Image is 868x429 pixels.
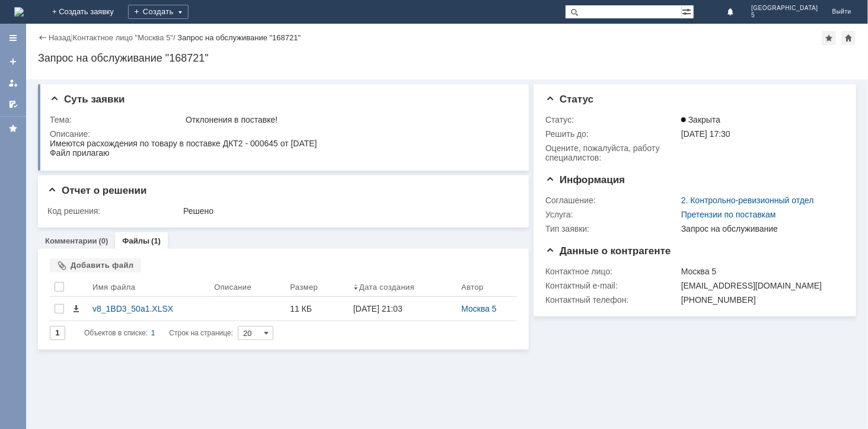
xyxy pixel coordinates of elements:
div: Соглашение: [545,196,679,205]
div: | [71,33,72,41]
div: Контактное лицо: [545,267,679,276]
div: Отклонения в поставке! [186,115,512,124]
a: Комментарии [45,236,97,245]
div: Размер [290,283,318,292]
div: Сделать домашней страницей [841,31,856,45]
a: Назад [49,33,71,42]
div: v8_1BD3_50a1.XLSX [92,304,205,313]
div: [DATE] 21:03 [353,304,403,313]
div: [EMAIL_ADDRESS][DOMAIN_NAME] [681,281,839,290]
div: Решено [183,206,512,216]
span: Отчет о решении [47,185,146,196]
a: Контактное лицо "Москва 5" [73,33,174,42]
a: Претензии по поставкам [681,210,776,219]
div: Решить до: [545,129,679,139]
div: (0) [99,236,108,245]
th: Дата создания [349,277,457,297]
div: Код решения: [47,206,181,216]
th: Размер [285,277,349,297]
div: Москва 5 [681,267,839,276]
div: Контактный e-mail: [545,281,679,290]
div: [PHONE_NUMBER] [681,295,839,305]
div: (1) [151,236,161,245]
a: Файлы [122,236,149,245]
div: Создать [128,5,189,19]
th: Имя файла [88,277,209,297]
div: 11 КБ [290,304,344,313]
span: 5 [751,12,818,19]
span: Объектов в списке: [84,329,148,337]
div: Описание [214,283,251,292]
div: Тип заявки: [545,224,679,233]
div: Контактный телефон: [545,295,679,305]
div: Автор [461,283,484,292]
span: Расширенный поиск [682,5,694,17]
div: / [73,33,178,42]
a: Перейти на домашнюю страницу [14,7,24,17]
div: Услуга: [545,210,679,219]
div: Добавить в избранное [822,31,836,45]
div: Описание: [50,129,515,139]
div: Дата создания [359,283,414,292]
div: Запрос на обслуживание "168721" [177,33,301,42]
span: Данные о контрагенте [545,245,671,257]
span: Скачать файл [71,304,81,313]
div: Oцените, пожалуйста, работу специалистов: [545,143,679,162]
span: [GEOGRAPHIC_DATA] [751,5,818,12]
div: Запрос на обслуживание "168721" [38,52,856,64]
div: Тема: [50,115,183,124]
a: 2. Контрольно-ревизионный отдел [681,196,814,205]
div: Имя файла [92,283,135,292]
div: Запрос на обслуживание [681,224,839,233]
span: Статус [545,94,593,105]
span: Информация [545,174,625,185]
a: Мои заявки [4,73,23,92]
a: Мои согласования [4,95,23,114]
a: Москва 5 [461,304,496,313]
th: Автор [457,277,517,297]
i: Строк на странице: [84,326,233,340]
span: Суть заявки [50,94,125,105]
a: Создать заявку [4,52,23,71]
img: logo [14,7,24,17]
span: [DATE] 17:30 [681,129,730,139]
div: Статус: [545,115,679,124]
span: Закрыта [681,115,720,124]
div: 1 [151,326,155,340]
